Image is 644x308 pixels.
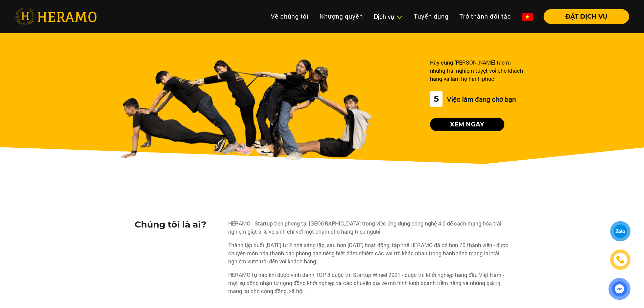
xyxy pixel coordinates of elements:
h3: Chúng tôi là ai? [135,219,223,230]
button: ĐẶT DỊCH VỤ [544,9,629,24]
a: phone-icon [611,251,629,269]
img: heramo-logo.png [15,8,97,25]
div: Thành lập cuối [DATE] từ 2 nhà sáng lập, sau hơn [DATE] hoạt động, tập thể HERAMO đã có hơn 70 th... [228,241,510,265]
a: ĐẶT DỊCH VỤ [538,14,629,20]
span: Việc làm đang chờ bạn [445,95,516,103]
button: Xem ngay [430,118,504,131]
div: Dịch vụ [374,12,403,21]
div: Hãy cùng [PERSON_NAME] tạo ra những trải nghiệm tuyệt vời cho khách hàng và làm họ hạnh phúc! [430,58,524,83]
div: HERAMO - Startup tiên phong tại [GEOGRAPHIC_DATA] trong việc ứng dụng công nghệ 4.0 để cách mạng ... [228,219,510,236]
img: subToggleIcon [396,14,403,21]
a: Trở thành đối tác [454,9,517,24]
div: HERAMO tự hào khi được vinh danh TOP 3 cuộc thi Startup Wheel 2021 - cuộc thi khởi nghiệp hàng đầ... [228,271,510,295]
div: 5 [430,91,443,107]
img: phone-icon [617,256,624,263]
a: Tuyển dụng [408,9,454,24]
a: Nhượng quyền [314,9,368,24]
img: vn-flag.png [522,13,533,21]
a: Về chúng tôi [265,9,314,24]
img: banner [120,58,372,160]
